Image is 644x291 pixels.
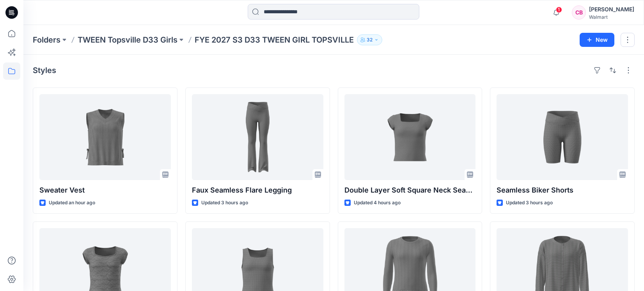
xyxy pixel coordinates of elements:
[497,185,628,196] p: Seamless Biker Shorts
[354,199,401,207] p: Updated 4 hours ago
[580,33,614,47] button: New
[49,199,95,207] p: Updated an hour ago
[33,34,60,45] a: Folders
[344,185,476,196] p: Double Layer Soft Square Neck Seamless Crop
[556,7,562,13] span: 1
[357,34,382,45] button: 32
[39,94,171,180] a: Sweater Vest
[33,66,56,75] h4: Styles
[78,34,177,45] a: TWEEN Topsville D33 Girls
[201,199,248,207] p: Updated 3 hours ago
[572,5,586,20] div: CB
[367,36,373,44] p: 32
[39,185,171,196] p: Sweater Vest
[192,185,323,196] p: Faux Seamless Flare Legging
[589,14,634,20] div: Walmart
[506,199,553,207] p: Updated 3 hours ago
[195,34,354,45] p: FYE 2027 S3 D33 TWEEN GIRL TOPSVILLE
[589,5,634,14] div: [PERSON_NAME]
[497,94,628,180] a: Seamless Biker Shorts
[344,94,476,180] a: Double Layer Soft Square Neck Seamless Crop
[192,94,323,180] a: Faux Seamless Flare Legging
